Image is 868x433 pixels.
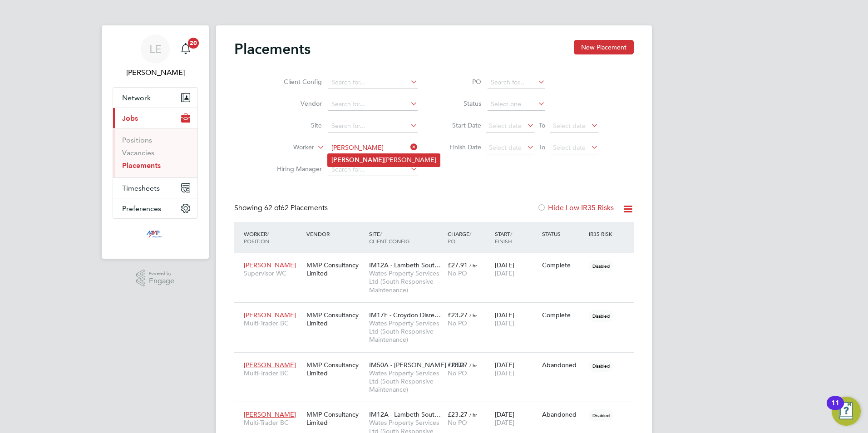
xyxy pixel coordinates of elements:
[122,114,138,123] span: Jobs
[495,418,514,427] span: [DATE]
[270,165,322,173] label: Hiring Manager
[304,356,367,382] div: MMP Consultancy Limited
[122,184,160,192] span: Timesheets
[304,306,367,332] div: MMP Consultancy Limited
[244,369,302,377] span: Multi-Trader BC
[113,228,198,242] a: Go to home page
[493,306,540,332] div: [DATE]
[331,156,384,164] b: [PERSON_NAME]
[328,154,440,166] li: [PERSON_NAME]
[832,397,861,426] button: Open Resource Center, 11 new notifications
[270,78,322,86] label: Client Config
[242,256,634,264] a: [PERSON_NAME]Supervisor WCMMP Consultancy LimitedIM12A - Lambeth Sout…Wates Property Services Ltd...
[188,38,199,49] span: 20
[440,143,481,151] label: Finish Date
[369,361,464,369] span: IM50A - [PERSON_NAME] - DTD
[536,141,548,153] span: To
[234,203,330,213] div: Showing
[244,261,296,269] span: [PERSON_NAME]
[448,269,467,277] span: No PO
[448,319,467,327] span: No PO
[328,142,418,154] input: Search for...
[369,269,443,294] span: Wates Property Services Ltd (South Responsive Maintenance)
[328,98,418,111] input: Search for...
[113,88,197,108] button: Network
[489,143,522,152] span: Select date
[122,148,154,157] a: Vacancies
[831,403,839,415] div: 11
[270,99,322,108] label: Vendor
[542,361,585,369] div: Abandoned
[149,270,174,277] span: Powered by
[536,119,548,131] span: To
[587,226,618,242] div: IR35 Risk
[448,361,468,369] span: £23.27
[448,418,467,427] span: No PO
[264,203,328,212] span: 62 Placements
[448,311,468,319] span: £23.27
[328,163,418,176] input: Search for...
[448,410,468,418] span: £23.27
[234,40,311,58] h2: Placements
[493,356,540,382] div: [DATE]
[242,405,634,413] a: [PERSON_NAME]Multi-Trader BCMMP Consultancy LimitedIM12A - Lambeth Sout…Wates Property Services L...
[244,319,302,327] span: Multi-Trader BC
[244,410,296,418] span: [PERSON_NAME]
[469,312,477,319] span: / hr
[495,269,514,277] span: [DATE]
[143,228,168,242] img: mmpconsultancy-logo-retina.png
[469,262,477,269] span: / hr
[244,418,302,427] span: Multi-Trader BC
[304,226,367,242] div: Vendor
[244,269,302,277] span: Supervisor WC
[589,360,613,372] span: Disabled
[493,256,540,282] div: [DATE]
[369,311,441,319] span: IM17F - Croydon Disre…
[542,261,585,269] div: Complete
[244,311,296,319] span: [PERSON_NAME]
[122,93,151,102] span: Network
[113,67,198,78] span: Libby Evans
[488,98,545,111] input: Select one
[304,256,367,282] div: MMP Consultancy Limited
[493,406,540,431] div: [DATE]
[242,226,304,249] div: Worker
[369,369,443,394] span: Wates Property Services Ltd (South Responsive Maintenance)
[589,409,613,421] span: Disabled
[495,230,512,245] span: / Finish
[589,260,613,272] span: Disabled
[495,319,514,327] span: [DATE]
[264,203,281,212] span: 62 of
[369,261,441,269] span: IM12A - Lambeth Sout…
[495,369,514,377] span: [DATE]
[113,198,197,218] button: Preferences
[367,226,445,249] div: Site
[270,121,322,129] label: Site
[440,99,481,108] label: Status
[113,108,197,128] button: Jobs
[102,25,209,259] nav: Main navigation
[369,319,443,344] span: Wates Property Services Ltd (South Responsive Maintenance)
[242,306,634,314] a: [PERSON_NAME]Multi-Trader BCMMP Consultancy LimitedIM17F - Croydon Disre…Wates Property Services ...
[328,76,418,89] input: Search for...
[122,204,161,213] span: Preferences
[445,226,493,249] div: Charge
[440,78,481,86] label: PO
[448,369,467,377] span: No PO
[537,203,614,212] label: Hide Low IR35 Risks
[488,76,545,89] input: Search for...
[244,361,296,369] span: [PERSON_NAME]
[589,310,613,322] span: Disabled
[113,128,197,177] div: Jobs
[149,277,174,285] span: Engage
[136,270,175,287] a: Powered byEngage
[574,40,634,54] button: New Placement
[440,121,481,129] label: Start Date
[489,122,522,130] span: Select date
[304,406,367,431] div: MMP Consultancy Limited
[328,120,418,133] input: Search for...
[448,261,468,269] span: £27.91
[540,226,587,242] div: Status
[242,356,634,364] a: [PERSON_NAME]Multi-Trader BCMMP Consultancy LimitedIM50A - [PERSON_NAME] - DTDWates Property Serv...
[553,143,586,152] span: Select date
